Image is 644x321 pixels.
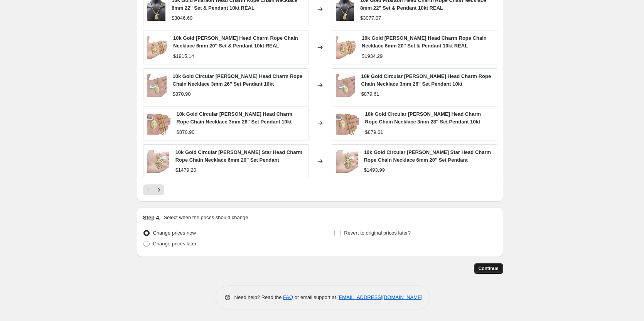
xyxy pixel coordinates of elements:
div: $1934.29 [362,52,383,60]
span: Revert to original prices later? [344,230,411,236]
span: 10k Gold Circular [PERSON_NAME] Head Charm Rope Chain Necklace 3mm 28'' Set Pendant 10kt [177,111,293,125]
div: $1479.20 [175,166,196,174]
div: $3077.07 [360,14,381,22]
img: 10k-gold-circular-jesus-head-charm-rope-chain-necklace-3mm-28-set-pendant-10kt-493069_80x.png [147,112,170,135]
div: $870.90 [173,90,191,98]
img: 10k-gold-circular-jesus-head-charm-rope-chain-necklace-3mm-28-set-pendant-10kt-493069_80x.png [336,112,359,135]
a: FAQ [283,294,293,300]
div: $870.90 [177,128,195,136]
a: [EMAIL_ADDRESS][DOMAIN_NAME] [337,294,422,300]
img: 10k-gold-circular-jesus-head-charm-rope-chain-necklace-3mm-26-set-pendant-10kt-705608_80x.png [336,74,355,97]
div: $879.61 [361,90,379,98]
p: Select when the prices should change [164,214,248,221]
span: 10k Gold Circular [PERSON_NAME] Star Head Charm Rope Chain Necklace 6mm 20'' Set Pendant [175,149,302,163]
span: Need help? Read the [234,294,283,300]
span: 10k Gold [PERSON_NAME] Head Charm Rope Chain Necklace 6mm 20'' Set & Pendant 10kt REAL [173,35,298,49]
span: or email support at [293,294,337,300]
span: 10k Gold Circular [PERSON_NAME] Head Charm Rope Chain Necklace 3mm 28'' Set Pendant 10kt [365,111,481,125]
img: 10k-gold-circular-jesus-star-head-charm-rope-chain-necklace-6mm-20-set-pendant-773373_80x.png [147,150,169,173]
img: 10k-gold-jesus-head-charm-rope-chain-necklace-6mm-20-set-pendant-10kt-real-918809_80x.png [147,36,167,59]
nav: Pagination [143,184,164,195]
img: 10k-gold-jesus-head-charm-rope-chain-necklace-6mm-20-set-pendant-10kt-real-918809_80x.png [336,36,356,59]
img: 10k-gold-circular-jesus-star-head-charm-rope-chain-necklace-6mm-20-set-pendant-773373_80x.png [336,150,358,173]
img: 10k-gold-circular-jesus-head-charm-rope-chain-necklace-3mm-26-set-pendant-10kt-705608_80x.png [147,74,167,97]
button: Next [153,184,164,195]
span: Continue [479,265,499,272]
div: $1493.99 [364,166,385,174]
div: $1915.14 [173,52,194,60]
span: 10k Gold Circular [PERSON_NAME] Head Charm Rope Chain Necklace 3mm 26'' Set Pendant 10kt [361,73,491,87]
span: Change prices later [153,241,197,247]
span: 10k Gold Circular [PERSON_NAME] Star Head Charm Rope Chain Necklace 6mm 20'' Set Pendant [364,149,491,163]
span: 10k Gold Circular [PERSON_NAME] Head Charm Rope Chain Necklace 3mm 26'' Set Pendant 10kt [173,73,303,87]
div: $879.61 [365,128,383,136]
span: Change prices now [153,230,196,236]
span: 10k Gold [PERSON_NAME] Head Charm Rope Chain Necklace 6mm 20'' Set & Pendant 10kt REAL [362,35,487,49]
h2: Step 4. [143,214,161,221]
button: Continue [474,263,503,274]
div: $3046.60 [172,14,192,22]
